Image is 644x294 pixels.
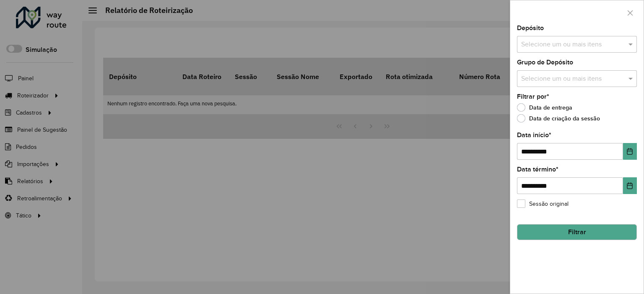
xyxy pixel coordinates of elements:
button: Choose Date [623,143,637,160]
label: Sessão original [517,199,569,208]
button: Filtrar [517,224,637,240]
label: Data início [517,130,551,140]
label: Data de criação da sessão [517,114,600,123]
button: Choose Date [623,177,637,194]
label: Depósito [517,23,544,33]
label: Grupo de Depósito [517,57,573,67]
label: Filtrar por [517,92,549,102]
label: Data término [517,164,558,174]
label: Data de entrega [517,103,572,112]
